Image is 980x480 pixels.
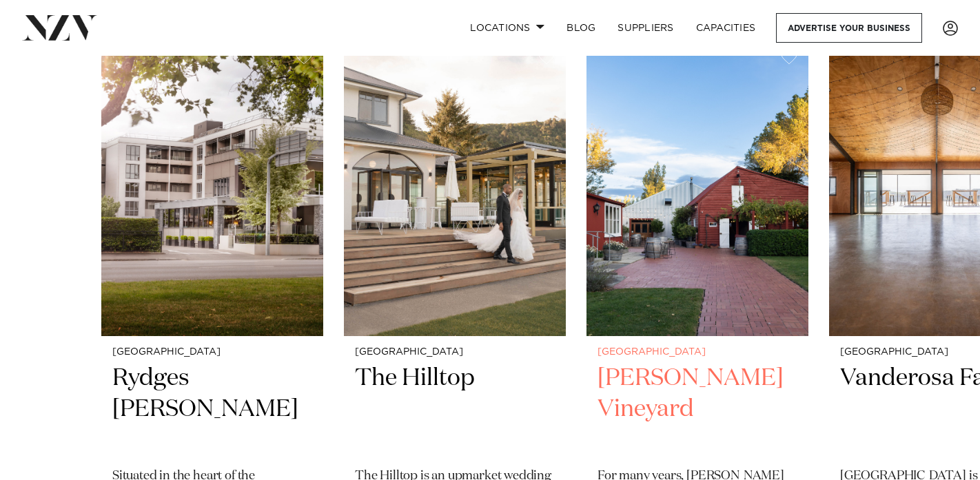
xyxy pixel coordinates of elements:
small: [GEOGRAPHIC_DATA] [598,347,797,357]
small: [GEOGRAPHIC_DATA] [112,347,312,357]
h2: The Hilltop [355,363,555,456]
a: Advertise your business [776,13,922,43]
h2: Rydges [PERSON_NAME] [112,363,312,456]
a: Locations [459,13,555,43]
h2: [PERSON_NAME] Vineyard [598,363,797,456]
a: BLOG [555,13,606,43]
a: Capacities [685,13,767,43]
small: [GEOGRAPHIC_DATA] [355,347,555,357]
img: nzv-logo.png [22,15,97,40]
a: SUPPLIERS [606,13,684,43]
